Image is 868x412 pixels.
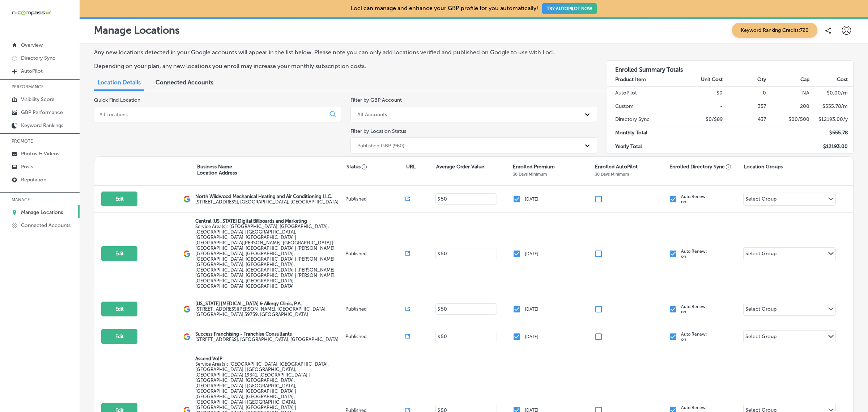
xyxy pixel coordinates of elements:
p: $ [438,334,440,339]
td: $ 0.00 /m [810,87,853,100]
p: $ [438,197,440,202]
p: Ascend VoIP [195,356,344,361]
p: Status [346,164,406,170]
img: logo [183,306,191,313]
p: Published [345,306,405,312]
label: Filter by Location Status [350,128,406,134]
span: Location Details [98,79,141,86]
p: Central [US_STATE] Digital Billboards and Marketing [195,218,344,224]
td: 0 [723,87,766,100]
p: [DATE] [525,197,539,202]
p: $ [438,251,440,256]
div: Select Group [745,333,776,342]
p: Published [345,334,405,339]
td: NA [766,87,810,100]
img: 660ab0bf-5cc7-4cb8-ba1c-48b5ae0f18e60NCTV_CLogo_TV_Black_-500x88.png [12,9,51,16]
img: logo [183,196,191,203]
td: Monthly Total [607,126,680,140]
td: $ 555.78 [810,126,853,140]
label: [STREET_ADDRESS] , [GEOGRAPHIC_DATA], [GEOGRAPHIC_DATA] [195,199,339,205]
button: TRY AUTOPILOT NOW [542,3,597,14]
td: $0 [680,87,723,100]
div: Select Group [745,251,776,259]
td: $ 555.78 /m [810,100,853,113]
p: Overview [21,42,43,48]
p: [DATE] [525,307,539,312]
img: logo [183,333,191,340]
td: $ 12193.00 [810,140,853,153]
td: Directory Sync [607,113,680,126]
div: Published GBP (960) [357,142,404,148]
p: Auto Renew: on [681,332,707,342]
input: All Locations [99,111,324,118]
p: [DATE] [525,251,539,256]
td: - [680,100,723,113]
p: Enrolled Premium [513,164,555,170]
p: Any new locations detected in your Google accounts will appear in the list below. Please note you... [94,49,588,56]
p: Business Name Location Address [197,164,237,176]
p: Published [345,196,405,202]
p: Auto Renew: on [681,249,707,259]
p: Manage Locations [21,209,63,215]
p: Auto Renew: on [681,194,707,204]
img: logo [183,250,191,257]
td: Custom [607,100,680,113]
span: Connected Accounts [156,79,213,86]
p: $ [438,307,440,312]
p: [DATE] [525,334,539,339]
div: Select Group [745,196,776,204]
p: North Wildwood Mechanical Heating and Air Conditioning LLC. [195,194,339,199]
p: 30 Days Minimum [595,172,629,177]
p: Location Groups [744,164,783,170]
p: Published [345,251,405,256]
td: 437 [723,113,766,126]
span: Orlando, FL, USA | Kissimmee, FL, USA | Meadow Woods, FL 32824, USA | Hunters Creek, FL 32837, US... [195,224,335,289]
button: Edit [101,246,137,261]
p: Enrolled Directory Sync [669,164,731,170]
p: Visibility Score [21,96,55,102]
button: Edit [101,192,137,206]
p: URL [406,164,416,170]
p: GBP Performance [21,109,63,115]
p: Keyword Rankings [21,122,63,129]
th: Unit Cost [680,73,723,87]
p: Photos & Videos [21,151,59,157]
td: 300/500 [766,113,810,126]
th: Cap [766,73,810,87]
p: Success Franchising - Franchise Consultants [195,331,339,337]
button: Edit [101,302,137,316]
th: Cost [810,73,853,87]
span: Keyword Ranking Credits: 720 [732,23,817,38]
strong: Product Item [615,76,646,83]
h3: Enrolled Summary Totals [607,61,854,73]
p: Posts [21,164,33,170]
p: Average Order Value [436,164,484,170]
p: 30 Days Minimum [513,172,547,177]
p: Connected Accounts [21,222,71,228]
div: All Accounts [357,111,387,117]
p: Directory Sync [21,55,55,61]
p: Manage Locations [94,24,180,36]
td: Yearly Total [607,140,680,153]
td: 357 [723,100,766,113]
p: [US_STATE] [MEDICAL_DATA] & Allergy Clinic, P.A. [195,301,344,306]
div: Select Group [745,306,776,314]
p: Enrolled AutoPilot [595,164,638,170]
td: AutoPilot [607,87,680,100]
button: Edit [101,329,137,344]
p: Depending on your plan, any new locations you enroll may increase your monthly subscription costs. [94,63,588,70]
td: 200 [766,100,810,113]
label: Filter by GBP Account [350,97,402,103]
th: Qty [723,73,766,87]
label: [STREET_ADDRESS] , [GEOGRAPHIC_DATA], [GEOGRAPHIC_DATA] [195,337,339,342]
td: $ 12193.00 /y [810,113,853,126]
label: Quick Find Location [94,97,140,103]
p: Reputation [21,177,46,183]
p: AutoPilot [21,68,43,74]
label: [STREET_ADDRESS][PERSON_NAME] , [GEOGRAPHIC_DATA], [GEOGRAPHIC_DATA] 39759, [GEOGRAPHIC_DATA] [195,306,344,317]
p: Auto Renew: on [681,304,707,314]
td: $0/$89 [680,113,723,126]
